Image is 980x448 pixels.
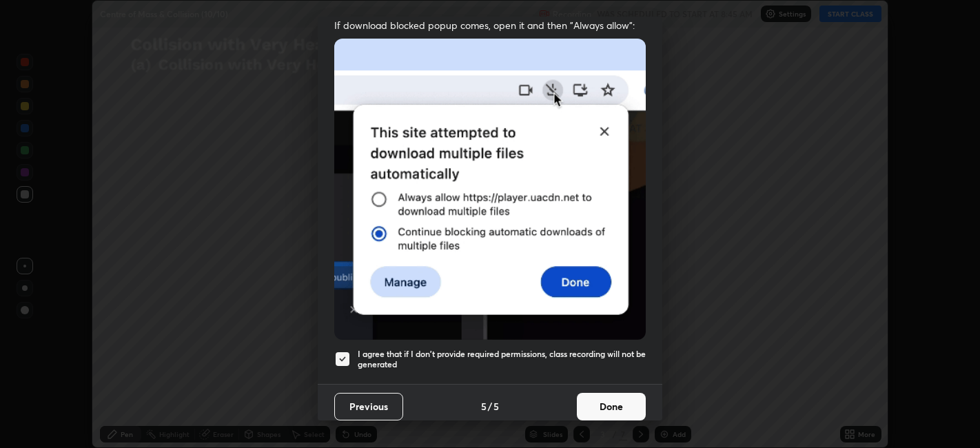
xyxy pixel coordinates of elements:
span: If download blocked popup comes, open it and then "Always allow": [334,19,646,32]
button: Previous [334,393,403,420]
h4: / [488,399,492,414]
h4: 5 [493,399,499,414]
img: downloads-permission-blocked.gif [334,39,646,340]
h5: I agree that if I don't provide required permissions, class recording will not be generated [358,349,646,370]
h4: 5 [481,399,487,414]
button: Done [577,393,646,420]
